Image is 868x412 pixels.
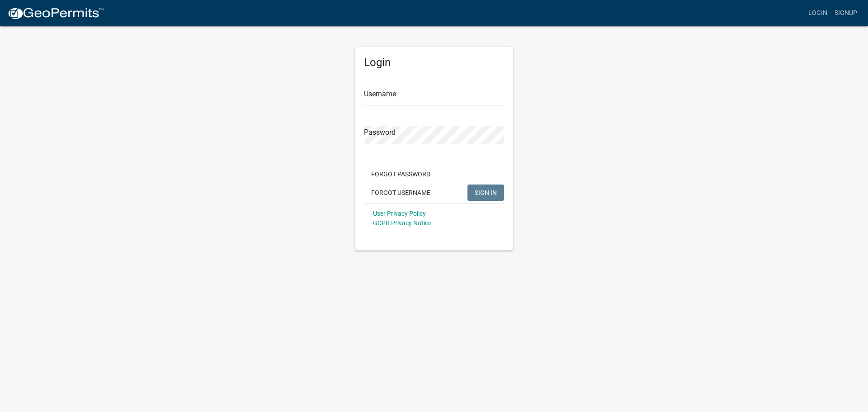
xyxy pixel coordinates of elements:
span: SIGN IN [475,189,497,196]
a: User Privacy Policy [373,210,426,217]
button: Forgot Username [364,185,438,201]
a: Login [805,5,831,22]
button: Forgot Password [364,166,438,182]
h5: Login [364,56,504,69]
a: GDPR Privacy Notice [373,219,431,227]
button: SIGN IN [467,185,504,201]
a: Signup [831,5,861,22]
